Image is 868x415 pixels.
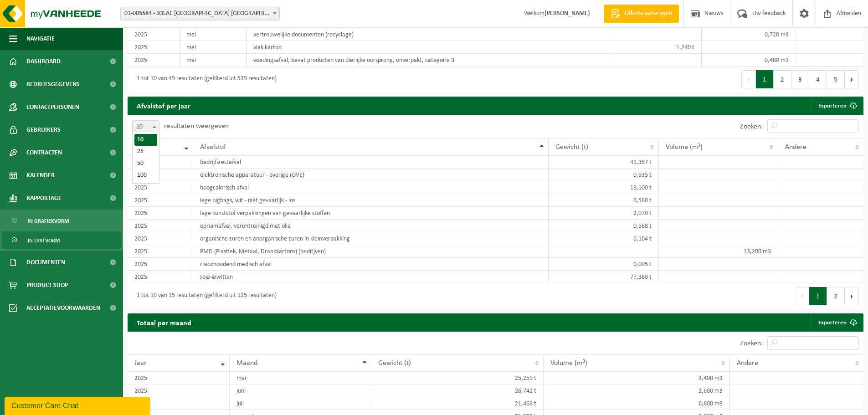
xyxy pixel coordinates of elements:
span: Dashboard [26,50,61,73]
td: 41,357 t [549,156,659,169]
td: 1,240 t [614,41,702,54]
span: Product Shop [26,274,68,297]
td: PMD (Plastiek, Metaal, Drankkartons) (bedrijven) [193,245,549,258]
td: 0,005 t [549,258,659,271]
span: 01-005584 - SOLAE BELGIUM NV - IEPER [121,7,279,20]
td: 2025 [128,232,193,245]
button: Next [845,70,859,88]
span: 01-005584 - SOLAE BELGIUM NV - IEPER [120,7,280,20]
td: 2025 [128,169,193,181]
label: Zoeken: [740,340,763,347]
td: soja-eiwitten [193,271,549,283]
a: Exporteren [811,97,863,115]
h2: Afvalstof per jaar [128,97,200,114]
td: vlak karton [247,41,614,54]
button: 4 [809,70,827,88]
button: 3 [791,70,809,88]
span: Gewicht (t) [378,359,411,367]
a: Exporteren [811,313,863,332]
span: Kalender [26,164,55,187]
td: mei [180,28,247,41]
li: 100 [134,169,157,181]
button: 2 [774,70,791,88]
div: 1 tot 10 van 49 resultaten (gefilterd uit 539 resultaten) [132,71,277,87]
td: 2025 [128,156,193,169]
td: hoogcalorisch afval [193,181,549,194]
span: Volume (m³) [550,359,587,367]
td: 2025 [128,397,230,410]
li: 10 [134,134,157,146]
td: 0,635 t [549,169,659,181]
td: 13,200 m3 [659,245,778,258]
span: Contactpersonen [26,96,79,118]
button: 2 [827,287,845,305]
td: 25,259 t [371,372,544,384]
td: lege kunststof verpakkingen van gevaarlijke stoffen [193,207,549,220]
td: 6,580 t [549,194,659,207]
a: In grafiekvorm [2,212,121,229]
td: 0,104 t [549,232,659,245]
td: vertrouwelijke documenten (recyclage) [247,28,614,41]
td: mei [180,54,247,67]
td: elektronische apparatuur - overige (OVE) [193,169,549,181]
td: 2025 [128,245,193,258]
span: In lijstvorm [28,232,60,249]
button: Previous [741,70,756,88]
label: resultaten weergeven [164,123,229,130]
td: 0,720 m3 [702,28,796,41]
span: Rapportage [26,187,62,210]
td: 6,800 m3 [544,397,730,410]
iframe: chat widget [5,395,152,415]
td: risicohoudend medisch afval [193,258,549,271]
td: 2025 [128,271,193,283]
span: In grafiekvorm [28,212,69,230]
td: lege bigbags, wit - niet gevaarlijk - los [193,194,549,207]
td: 2025 [128,207,193,220]
label: Zoeken: [740,123,763,130]
td: 26,741 t [371,384,544,397]
td: 77,380 t [549,271,659,283]
td: 2025 [128,258,193,271]
td: 2025 [128,181,193,194]
td: 0,568 t [549,220,659,232]
button: Next [845,287,859,305]
td: 2,680 m3 [544,384,730,397]
li: 25 [134,146,157,158]
button: Previous [795,287,809,305]
td: 21,468 t [371,397,544,410]
td: 0,480 m3 [702,54,796,67]
span: Andere [737,359,758,367]
span: Offerte aanvragen [622,9,674,18]
td: voedingsafval, bevat producten van dierlijke oorsprong, onverpakt, categorie 3 [247,54,614,67]
td: 2025 [128,384,230,397]
td: 2025 [128,372,230,384]
td: 2025 [128,54,180,67]
td: juli [230,397,371,410]
a: In lijstvorm [2,231,121,249]
td: organische zuren en anorganische zuren in kleinverpakking [193,232,549,245]
div: 1 tot 10 van 15 resultaten (gefilterd uit 125 resultaten) [132,288,277,304]
span: Contracten [26,141,62,164]
li: 50 [134,158,157,169]
td: 3,400 m3 [544,372,730,384]
span: Acceptatievoorwaarden [26,297,100,319]
span: Documenten [26,251,65,274]
td: opruimafval, verontreinigd met olie [193,220,549,232]
button: 5 [827,70,845,88]
span: Volume (m³) [666,143,703,151]
td: 2025 [128,194,193,207]
span: Bedrijfsgegevens [26,73,80,96]
td: 2025 [128,41,180,54]
button: 1 [756,70,774,88]
td: mei [230,372,371,384]
td: juni [230,384,371,397]
span: 10 [132,120,159,134]
span: 10 [133,121,159,133]
h2: Totaal per maand [128,313,200,331]
button: 1 [809,287,827,305]
td: 2,070 t [549,207,659,220]
span: Afvalstof [200,143,226,151]
td: 18,100 t [549,181,659,194]
span: Gebruikers [26,118,61,141]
